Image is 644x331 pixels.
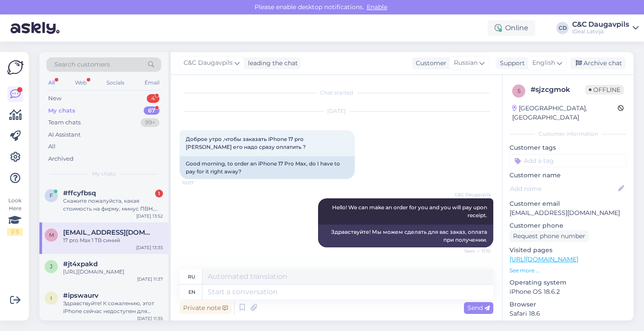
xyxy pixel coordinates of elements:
[63,292,99,299] span: #ipswaurv
[48,130,81,139] div: AI Assistant
[49,232,54,238] span: m
[510,221,626,230] p: Customer phone
[50,263,53,270] span: j
[570,57,626,69] div: Archive chat
[512,104,618,122] div: [GEOGRAPHIC_DATA], [GEOGRAPHIC_DATA]
[510,199,626,208] p: Customer email
[454,58,478,68] span: Russian
[7,228,23,236] div: 1 / 3
[510,208,626,218] p: [EMAIL_ADDRESS][DOMAIN_NAME]
[184,58,233,68] span: C&C Daugavpils
[572,28,629,35] div: iDeal Latvija
[46,77,57,88] div: All
[180,107,493,115] div: [DATE]
[63,260,98,268] span: #jt4xpakd
[510,143,626,152] p: Customer tags
[147,94,159,103] div: 4
[510,287,626,296] p: iPhone OS 18.6.2
[182,180,215,186] span: 10:07
[572,21,629,28] div: C&C Daugavpils
[510,278,626,287] p: Operating system
[496,59,525,68] div: Support
[318,225,493,247] div: Здравствуйте! Мы можем сделать для вас заказ, оплата при получении.
[412,59,446,68] div: Customer
[180,156,355,179] div: Good morning, to order an iPhone 17 Pro Max, do I have to pay for it right away?
[50,295,52,301] span: i
[48,142,56,151] div: All
[7,197,23,236] div: Look Here
[50,192,53,199] span: f
[572,21,639,35] a: C&C DaugavpilsiDeal Latvija
[63,197,163,213] div: Скажите пожалуйста, какая стоимость на фирму, минус ПВН, нам нужен один Iphone 17 Pro Max orange,...
[48,94,61,103] div: New
[488,20,535,36] div: Online
[180,89,493,97] div: Chat started
[7,59,24,76] img: Askly Logo
[186,136,306,150] span: Доброе утро ,чтобы заказать iPhone 17 pro [PERSON_NAME] его надо сразу оплатить ?
[510,309,626,318] p: Safari 18.6
[510,267,626,275] p: See more ...
[510,255,578,263] a: [URL][DOMAIN_NAME]
[48,118,81,127] div: Team chats
[510,154,626,167] input: Add a tag
[54,60,110,69] span: Search customers
[136,244,163,251] div: [DATE] 13:35
[141,118,159,127] div: 99+
[180,302,231,314] div: Private note
[244,59,298,68] div: leading the chat
[531,85,585,95] div: # sjzcgmok
[48,106,75,115] div: My chats
[63,189,96,197] span: #ffcyfbsq
[188,269,195,284] div: ru
[48,155,74,163] div: Archived
[510,230,589,242] div: Request phone number
[105,77,126,88] div: Socials
[510,300,626,309] p: Browser
[517,88,520,94] span: s
[137,276,163,282] div: [DATE] 11:37
[63,229,154,236] span: malish1016@inbox.lv
[510,130,626,138] div: Customer information
[63,299,163,315] div: Здравствуйте! К сожалению, этот iPhone сейчас недоступен для покупки. Доставка осуществляется поэ...
[458,248,491,254] span: Seen ✓ 11:10
[188,285,195,299] div: en
[510,246,626,255] p: Visited pages
[144,106,159,115] div: 67
[137,315,163,322] div: [DATE] 11:35
[510,171,626,180] p: Customer name
[73,77,88,88] div: Web
[63,236,163,244] div: 17 pro Max 1 TB синий
[467,304,490,312] span: Send
[332,204,488,218] span: Hello! We can make an order for you and you will pay upon receipt.
[532,58,555,68] span: English
[585,85,624,95] span: Offline
[143,77,161,88] div: Email
[556,22,569,34] div: CD
[510,184,616,194] input: Add name
[455,191,491,198] span: C&C Daugavpils
[63,268,163,276] div: [URL][DOMAIN_NAME]
[364,3,390,11] span: Enable
[92,170,116,178] span: My chats
[155,190,163,197] div: 1
[136,213,163,219] div: [DATE] 13:52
